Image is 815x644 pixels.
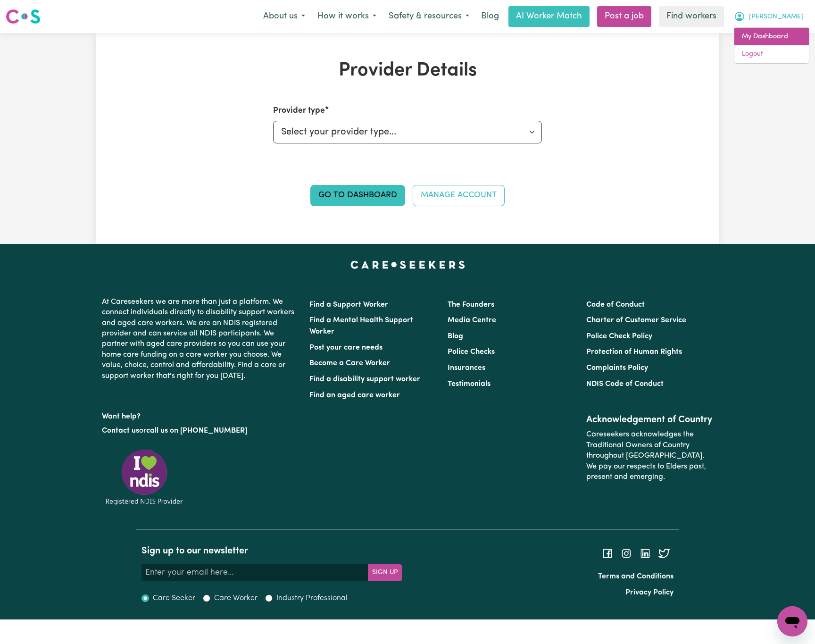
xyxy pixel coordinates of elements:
[728,7,809,26] button: My Account
[309,360,390,367] a: Become a Care Worker
[621,549,632,557] a: Follow Careseekers on Instagram
[309,301,388,309] a: Find a Support Worker
[734,28,809,46] a: My Dashboard
[448,380,491,388] a: Testimonials
[6,6,41,27] a: Careseekers logo
[777,606,807,636] iframe: Button to launch messaging window
[749,12,803,22] span: [PERSON_NAME]
[586,364,648,372] a: Complaints Policy
[141,564,368,581] input: Enter your email here...
[309,317,413,335] a: Find a Mental Health Support Worker
[448,317,496,324] a: Media Centre
[146,427,247,435] a: call us on [PHONE_NUMBER]
[448,364,485,372] a: Insurances
[448,348,495,356] a: Police Checks
[309,392,400,399] a: Find an aged care worker
[206,59,609,82] h1: Provider Details
[586,426,713,486] p: Careseekers acknowledges the Traditional Owners of Country throughout [GEOGRAPHIC_DATA]. We pay o...
[448,301,494,309] a: The Founders
[368,564,402,581] button: Subscribe
[309,376,420,383] a: Find a disability support worker
[413,185,505,206] a: Manage Account
[102,448,187,507] img: Registered NDIS provider
[383,7,475,26] button: Safety & resources
[309,344,383,351] a: Post your care needs
[625,589,674,596] a: Privacy Policy
[448,333,463,340] a: Blog
[273,105,325,117] label: Provider type
[102,422,298,440] p: or
[734,27,809,64] div: My Account
[102,293,298,385] p: At Careseekers we are more than just a platform. We connect individuals directly to disability su...
[586,380,664,388] a: NDIS Code of Conduct
[508,6,590,27] a: AI Worker Match
[311,7,383,26] button: How it works
[602,549,613,557] a: Follow Careseekers on Facebook
[658,549,670,557] a: Follow Careseekers on Twitter
[153,593,195,604] label: Care Seeker
[640,549,651,557] a: Follow Careseekers on LinkedIn
[586,348,682,356] a: Protection of Human Rights
[102,427,139,435] a: Contact us
[659,6,724,27] a: Find workers
[350,261,465,268] a: Careseekers home page
[586,317,686,324] a: Charter of Customer Service
[6,8,41,25] img: Careseekers logo
[141,545,402,557] h2: Sign up to our newsletter
[586,414,713,426] h2: Acknowledgement of Country
[597,6,651,27] a: Post a job
[586,333,652,340] a: Police Check Policy
[214,593,258,604] label: Care Worker
[257,7,311,26] button: About us
[598,573,674,580] a: Terms and Conditions
[310,185,405,206] a: Go to Dashboard
[586,301,645,309] a: Code of Conduct
[102,408,298,422] p: Want help?
[475,6,505,27] a: Blog
[734,45,809,63] a: Logout
[276,593,348,604] label: Industry Professional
